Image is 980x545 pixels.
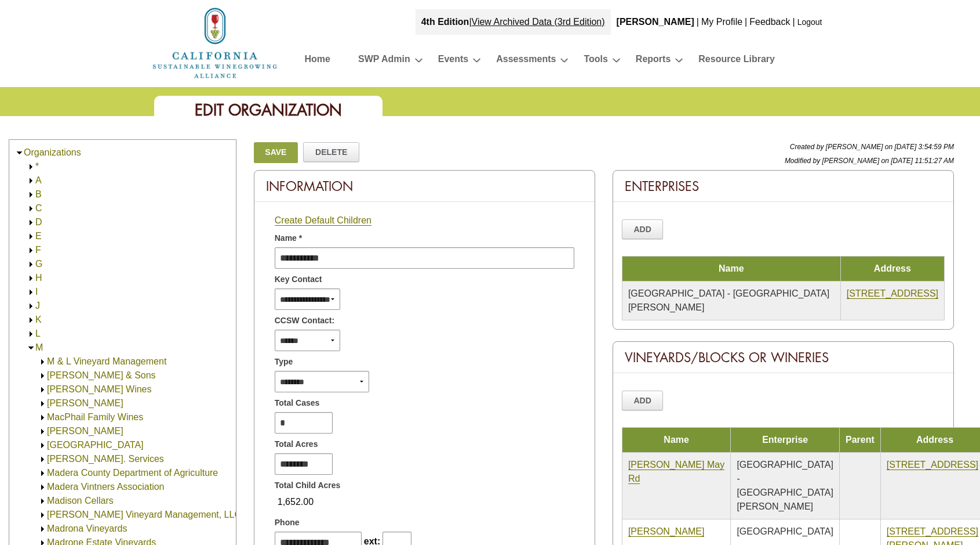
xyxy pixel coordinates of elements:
a: M [35,342,43,352]
img: Expand D [27,218,35,227]
a: My Profile [701,17,742,27]
img: Expand J [27,302,35,311]
a: Events [438,51,468,71]
div: | [792,9,796,35]
img: Expand Madera Ag. Services [38,455,47,464]
td: Name [622,428,731,453]
img: Expand Machado Vineyards [38,399,47,408]
a: A [35,175,42,185]
div: | [416,9,611,35]
img: Expand A [27,176,35,185]
td: Parent [839,428,880,453]
img: Expand B [27,190,35,199]
a: Home [305,51,330,71]
td: Enterprise [731,428,840,453]
a: M & L Vineyard Management [47,356,166,366]
a: J [35,301,40,311]
img: Expand Madera Vintners Association [38,483,47,492]
a: [PERSON_NAME]. Services [47,454,164,464]
a: SWP Admin [358,51,410,71]
img: Collapse M [27,344,35,352]
img: Expand Madrona Vineyards [38,525,47,533]
img: Expand E [27,232,35,241]
img: Expand M.B. Manasseno & Sons [38,371,47,380]
div: Information [254,171,595,202]
img: Expand Macchia Wines [38,385,47,394]
a: Tools [584,51,607,71]
a: [PERSON_NAME] Wines [47,384,151,394]
img: Expand I [27,288,35,297]
span: [GEOGRAPHIC_DATA] - [GEOGRAPHIC_DATA][PERSON_NAME] [737,460,833,511]
a: [PERSON_NAME] [47,426,123,436]
img: Expand G [27,260,35,269]
a: I [35,287,38,297]
a: [PERSON_NAME] May Rd [628,460,724,484]
div: | [744,9,748,35]
strong: 4th Edition [421,17,469,27]
img: Expand F [27,246,35,255]
a: D [35,217,42,227]
a: [GEOGRAPHIC_DATA] [47,440,144,450]
img: Expand K [27,316,35,324]
img: Collapse Organizations [15,149,24,157]
a: Home [151,37,279,47]
td: Name [622,257,840,281]
img: Expand C [27,204,35,213]
span: CCSW Contact: [275,315,334,327]
a: View Archived Data (3rd Edition) [472,17,605,27]
div: Vineyards/Blocks or Wineries [613,342,953,373]
a: [PERSON_NAME] [47,398,123,408]
a: Madison Cellars [47,496,114,506]
a: B [35,189,42,199]
a: [PERSON_NAME] Vineyard Management, LLC [47,510,241,519]
img: Expand MacPhail Family Wines [38,413,47,422]
span: Total Cases [275,397,320,409]
span: Type [275,356,293,368]
img: Expand Madder Lake Vineyard [38,441,47,450]
a: Madrona Vineyards [47,524,127,533]
img: Expand L [27,330,35,338]
span: Key Contact [275,273,322,286]
td: [GEOGRAPHIC_DATA] - [GEOGRAPHIC_DATA][PERSON_NAME] [622,281,840,320]
a: C [35,203,42,213]
a: K [35,315,42,324]
span: Total Child Acres [275,479,341,492]
img: Expand Madrigal Vineyard Management, LLC [38,511,47,519]
img: Expand Madison Cellars [38,497,47,506]
b: [PERSON_NAME] [617,17,694,27]
a: [STREET_ADDRESS] [847,288,938,299]
a: Add [622,219,664,239]
a: [PERSON_NAME] [628,526,705,537]
a: E [35,231,42,241]
span: Edit Organization [195,100,342,120]
img: Expand Madera County Department of Agriculture [38,469,47,478]
a: Assessments [496,51,556,71]
a: [PERSON_NAME] & Sons [47,370,156,380]
img: Expand Madden Vineyard [38,427,47,436]
img: Expand H [27,274,35,283]
a: Madera Vintners Association [47,482,164,492]
a: H [35,273,42,283]
a: Madera County Department of Agriculture [47,468,218,478]
img: logo_cswa2x.png [151,6,279,80]
a: Save [254,142,298,163]
span: Phone [275,517,300,529]
span: 1,652.00 [275,492,316,512]
a: [STREET_ADDRESS] [887,460,978,470]
span: Name * [275,232,302,244]
a: Delete [303,142,359,162]
a: Resource Library [698,51,775,71]
span: Total Acres [275,438,318,450]
a: L [35,329,41,338]
img: Expand * [27,163,35,171]
img: Expand M & L Vineyard Management [38,358,47,366]
a: Feedback [749,17,790,27]
a: Logout [797,17,822,27]
a: G [35,259,42,269]
a: Reports [636,51,671,71]
a: Add [622,391,664,410]
a: Organizations [24,147,81,157]
div: Enterprises [613,171,953,202]
td: Address [840,257,944,281]
span: Created by [PERSON_NAME] on [DATE] 3:54:59 PM Modified by [PERSON_NAME] on [DATE] 11:51:27 AM [785,143,954,165]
